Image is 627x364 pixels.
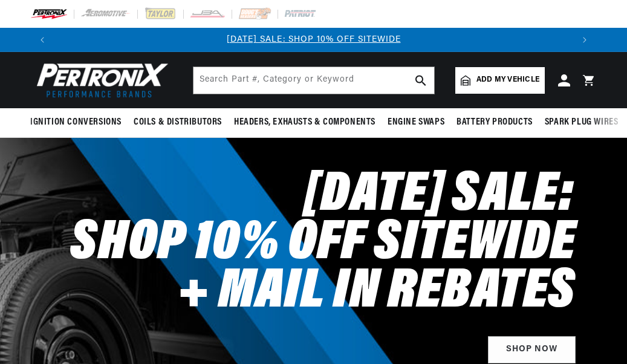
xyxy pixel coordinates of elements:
button: Translation missing: en.sections.announcements.previous_announcement [30,28,54,52]
span: Engine Swaps [388,116,444,129]
input: Search Part #, Category or Keyword [193,67,434,94]
span: Ignition Conversions [30,116,122,129]
div: Announcement [54,33,573,47]
button: Translation missing: en.sections.announcements.next_announcement [573,28,597,52]
a: Add my vehicle [455,67,545,94]
summary: Coils & Distributors [128,108,228,137]
a: Shop Now [488,336,576,363]
span: Coils & Distributors [134,116,222,129]
summary: Headers, Exhausts & Components [228,108,382,137]
h2: [DATE] SALE: SHOP 10% OFF SITEWIDE + MAIL IN REBATES [59,172,576,317]
summary: Battery Products [450,108,539,137]
summary: Spark Plug Wires [539,108,625,137]
a: [DATE] SALE: SHOP 10% OFF SITEWIDE [227,35,401,44]
summary: Ignition Conversions [30,108,128,137]
span: Headers, Exhausts & Components [234,116,375,129]
summary: Engine Swaps [382,108,450,137]
div: 1 of 3 [54,33,573,47]
img: Pertronix [30,59,169,101]
span: Spark Plug Wires [545,116,619,129]
span: Add my vehicle [476,74,539,86]
button: search button [408,67,434,94]
span: Battery Products [456,116,533,129]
